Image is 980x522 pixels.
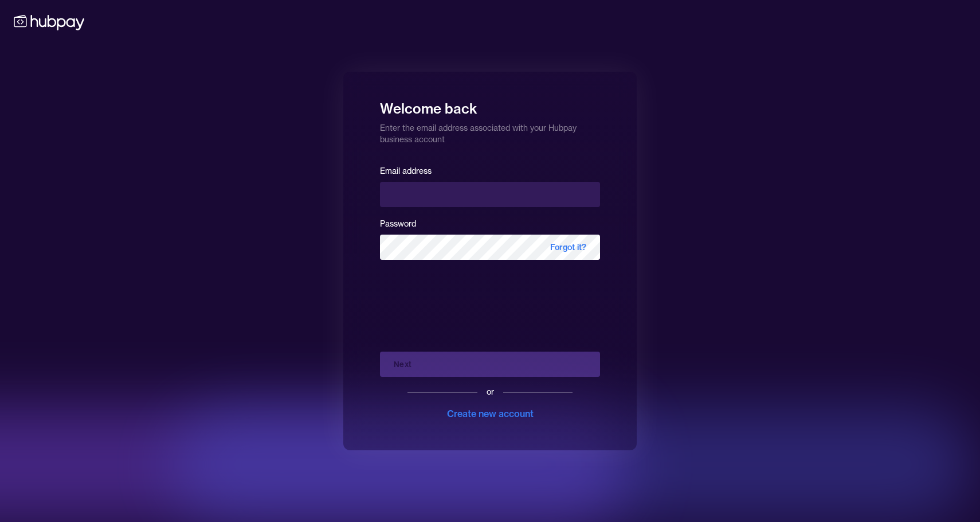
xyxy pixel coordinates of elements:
label: Password [380,219,416,229]
span: Forgot it? [536,235,600,260]
p: Enter the email address associated with your Hubpay business account [380,118,600,145]
div: Create new account [447,407,534,420]
div: or [487,386,494,398]
h1: Welcome back [380,92,600,118]
label: Email address [380,166,432,176]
